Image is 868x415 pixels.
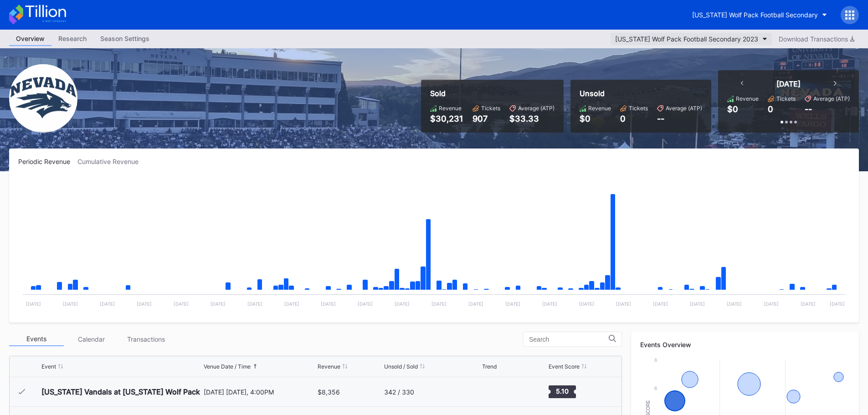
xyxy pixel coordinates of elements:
text: [DATE] [505,301,520,307]
div: Revenue [318,363,340,370]
div: Cumulative Revenue [77,158,146,165]
svg: Chart title [18,177,850,313]
div: Events [9,332,64,346]
text: [DATE] [26,301,41,307]
text: [DATE] [727,301,742,307]
div: $0 [580,114,611,123]
text: [DATE] [247,301,262,307]
text: [DATE] [321,301,336,307]
text: [DATE] [579,301,594,307]
text: 6 [654,385,657,391]
div: Season Settings [93,32,156,45]
text: [DATE] [63,301,78,307]
div: Research [51,32,93,45]
div: Trend [482,363,497,370]
img: Nevada_Wolf_Pack_Football_Secondary.png [9,64,77,133]
div: Download Transactions [779,35,854,43]
div: $30,231 [430,114,463,123]
div: [DATE] [776,79,801,88]
text: [DATE] [211,301,226,307]
text: [DATE] [284,301,299,307]
text: [DATE] [468,301,483,307]
div: Revenue [439,105,462,112]
text: 8 [654,357,657,363]
div: Events Overview [640,341,850,348]
div: $8,356 [318,388,340,396]
div: Average (ATP) [666,105,702,112]
div: Venue Date / Time [204,363,251,370]
text: [DATE] [653,301,668,307]
text: [DATE] [358,301,373,307]
text: [DATE] [100,301,115,307]
div: Unsold [580,89,702,98]
a: Research [51,32,93,46]
div: Calendar [64,332,118,346]
div: 342 / 330 [384,388,414,396]
text: [DATE] [830,301,845,307]
div: Tickets [776,95,796,102]
text: [DATE] [174,301,189,307]
text: [DATE] [764,301,779,307]
div: 0 [768,104,773,114]
button: Download Transactions [774,33,859,45]
div: -- [657,114,702,123]
div: $0 [727,104,738,114]
text: [DATE] [690,301,705,307]
text: [DATE] [395,301,410,307]
div: 0 [620,114,648,123]
text: [DATE] [431,301,447,307]
div: [US_STATE] Wolf Pack Football Secondary 2023 [615,35,758,43]
div: Sold [430,89,555,98]
div: Revenue [736,95,759,102]
text: [DATE] [137,301,152,307]
div: [US_STATE] Wolf Pack Football Secondary [692,11,818,19]
button: [US_STATE] Wolf Pack Football Secondary [685,6,834,23]
text: [DATE] [801,301,816,307]
a: Overview [9,32,51,46]
div: [US_STATE] Vandals at [US_STATE] Wolf Pack [41,387,200,396]
div: 907 [473,114,500,123]
div: Transactions [118,332,173,346]
div: Tickets [629,105,648,112]
div: Revenue [588,105,611,112]
div: Event Score [549,363,580,370]
text: 5.10 [556,387,569,395]
input: Search [529,336,609,343]
div: Periodic Revenue [18,158,77,165]
div: $33.33 [509,114,555,123]
div: [DATE] [DATE], 4:00PM [204,388,316,396]
div: Event [41,363,56,370]
div: Unsold / Sold [384,363,418,370]
div: -- [805,104,812,114]
div: Average (ATP) [518,105,555,112]
text: [DATE] [542,301,557,307]
div: Tickets [481,105,500,112]
button: [US_STATE] Wolf Pack Football Secondary 2023 [611,33,772,45]
svg: Chart title [482,380,509,403]
a: Season Settings [93,32,156,46]
text: [DATE] [616,301,631,307]
div: Average (ATP) [813,95,850,102]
